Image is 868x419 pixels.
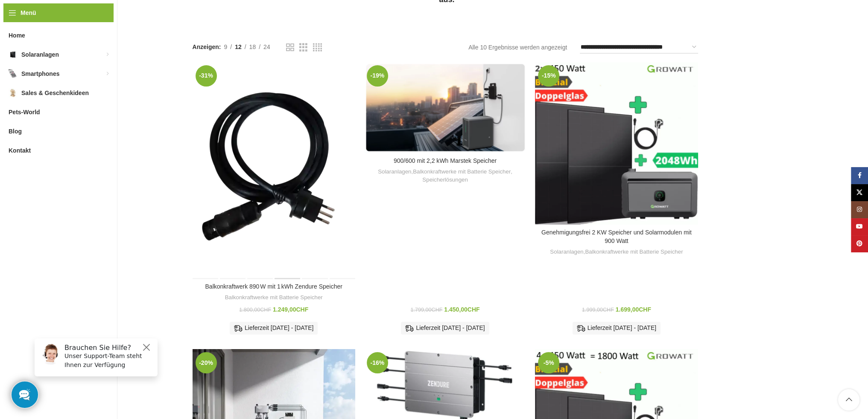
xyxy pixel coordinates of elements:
[296,306,308,313] span: CHF
[232,42,245,52] a: 12
[431,307,442,313] span: CHF
[539,248,693,256] div: ,
[401,322,489,335] div: Lieferzeit [DATE] - [DATE]
[573,322,660,335] div: Lieferzeit [DATE] - [DATE]
[224,43,227,50] span: 9
[225,294,323,302] a: Balkonkraftwerke mit Batterie Speicher
[21,85,89,101] span: Sales & Geschenkideen
[851,184,868,201] a: X Social Link
[9,69,17,78] img: Smartphones
[12,12,33,33] img: Customer service
[444,306,479,313] bdi: 1.450,00
[413,168,511,176] a: Balkonkraftwerke mit Batterie Speicher
[246,42,259,52] a: 18
[235,43,242,50] span: 12
[367,65,388,87] span: -19%
[205,283,342,290] a: Balkonkraftwerk 890 W mit 1 kWh Zendure Speicher
[286,42,294,53] a: Rasteransicht 2
[639,306,651,313] span: CHF
[9,28,25,43] span: Home
[239,307,271,313] bdi: 1.800,00
[851,235,868,252] a: Pinterest Social Link
[378,168,411,176] a: Solaranlagen
[9,104,40,120] span: Pets-World
[851,218,868,235] a: YouTube Social Link
[9,50,17,59] img: Solaranlagen
[9,124,22,139] span: Blog
[263,43,270,50] span: 24
[550,248,583,256] a: Solaranlagen
[193,62,355,279] a: Balkonkraftwerk 890 W mit 1 kWh Zendure Speicher
[538,65,559,87] span: -15%
[196,65,217,87] span: -31%
[468,43,567,52] p: Alle 10 Ergebnisse werden angezeigt
[410,307,442,313] bdi: 1.799,00
[838,389,859,410] a: Scroll to top button
[114,11,124,21] button: Close
[21,66,59,81] span: Smartphones
[368,168,522,184] div: , ,
[851,201,868,218] a: Instagram Social Link
[535,62,698,225] a: Genehmigungsfrei 2 KW Speicher und Solarmodulen mit 900 Watt
[851,167,868,184] a: Facebook Social Link
[364,62,526,153] a: 900/600 mit 2,2 kWh Marstek Speicher
[582,307,614,313] bdi: 1.999,00
[468,306,480,313] span: CHF
[37,12,125,20] h6: Brauchen Sie Hilfe?
[585,248,683,256] a: Balkonkraftwerke mit Batterie Speicher
[249,43,256,50] span: 18
[9,89,17,97] img: Sales & Geschenkideen
[21,47,59,62] span: Solaranlagen
[541,229,692,244] a: Genehmigungsfrei 2 KW Speicher und Solarmodulen mit 900 Watt
[37,20,125,38] p: Unser Support-Team steht Ihnen zur Verfügung
[260,307,271,313] span: CHF
[221,42,230,52] a: 9
[603,307,614,313] span: CHF
[394,157,497,164] a: 900/600 mit 2,2 kWh Marstek Speicher
[299,42,307,53] a: Rasteransicht 3
[538,352,559,373] span: -5%
[230,322,318,335] div: Lieferzeit [DATE] - [DATE]
[273,306,308,313] bdi: 1.249,00
[422,176,468,184] a: Speicherlösungen
[367,352,388,373] span: -16%
[313,42,322,53] a: Rasteransicht 4
[580,41,698,53] select: Shop-Reihenfolge
[196,352,217,373] span: -20%
[193,42,221,52] span: Anzeigen
[20,8,36,17] span: Menü
[9,143,31,158] span: Kontakt
[616,306,651,313] bdi: 1.699,00
[260,42,273,52] a: 24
